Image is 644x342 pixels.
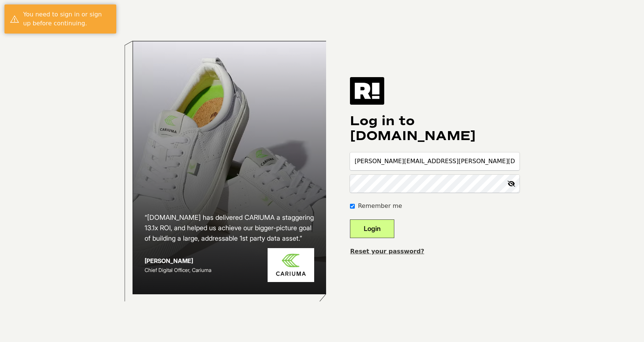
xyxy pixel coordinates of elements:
[350,77,384,105] img: Retention.com
[358,202,402,210] label: Remember me
[23,10,111,28] div: You need to sign in or sign up before continuing.
[350,248,424,255] a: Reset your password?
[350,114,520,143] h1: Log in to [DOMAIN_NAME]
[145,212,315,244] h2: “[DOMAIN_NAME] has delivered CARIUMA a staggering 13.1x ROI, and helped us achieve our bigger-pic...
[350,219,394,238] button: Login
[145,267,211,273] span: Chief Digital Officer, Cariuma
[145,257,193,265] strong: [PERSON_NAME]
[268,248,314,282] img: Cariuma
[350,152,520,170] input: Email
